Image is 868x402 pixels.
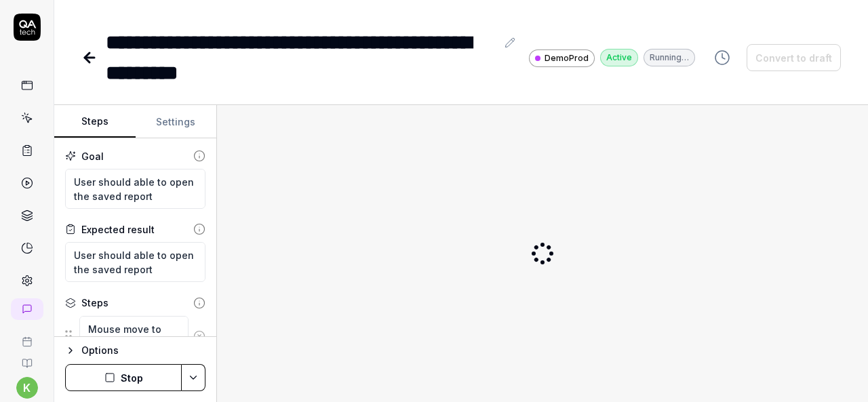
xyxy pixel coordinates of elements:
a: New conversation [11,298,43,320]
div: Goal [81,149,104,163]
button: Remove step [189,323,210,350]
button: Options [65,342,205,359]
button: Settings [136,106,217,138]
div: Running… [644,49,695,66]
a: Book a call with us [5,325,48,347]
div: Suggestions [65,315,205,357]
button: Convert to draft [747,44,841,71]
span: DemoProd [545,52,589,64]
button: k [16,377,38,399]
a: DemoProd [529,49,595,67]
div: Active [600,49,638,66]
div: Expected result [81,222,155,237]
div: Steps [81,296,108,310]
button: View version history [706,44,738,71]
a: Documentation [5,347,48,369]
button: Stop [65,364,182,391]
button: Steps [54,106,136,138]
div: Options [81,342,205,359]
